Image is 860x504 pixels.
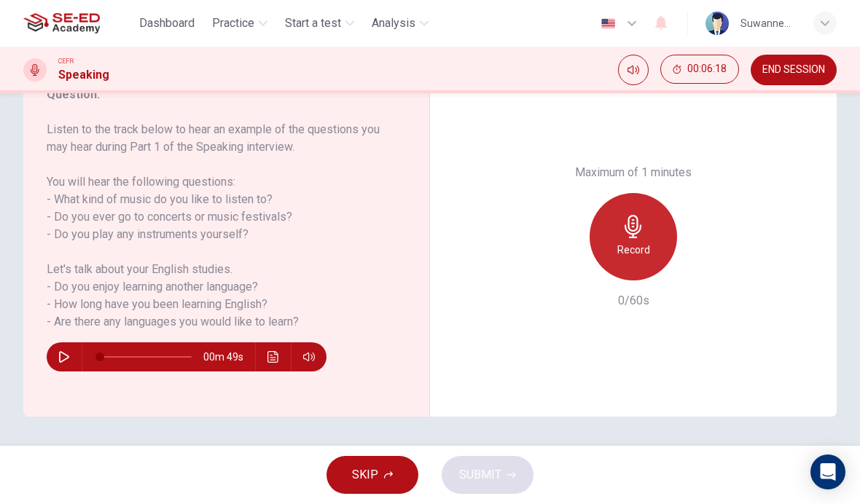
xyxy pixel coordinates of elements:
[810,454,845,489] div: Open Intercom Messenger
[352,465,378,485] span: SKIP
[23,9,100,38] img: SE-ED Academy logo
[575,164,692,181] h6: Maximum of 1 minutes
[262,342,285,371] button: Click to see the audio transcription
[705,12,729,35] img: Profile picture
[23,9,133,38] a: SE-ED Academy logo
[617,241,650,259] h6: Record
[618,292,649,310] h6: 0/60s
[618,55,649,85] div: Mute
[762,64,825,76] span: END SESSION
[279,10,360,36] button: Start a test
[58,66,109,84] h1: Speaking
[327,456,418,494] button: SKIP
[660,55,739,85] div: Hide
[372,15,415,32] span: Analysis
[203,342,255,371] span: 00m 49s
[47,86,388,103] h6: Question :
[660,55,739,84] button: 00:06:18
[47,121,388,331] h6: Listen to the track below to hear an example of the questions you may hear during Part 1 of the S...
[740,15,796,32] div: Suwannee Panalaicheewin
[751,55,837,85] button: END SESSION
[590,193,677,280] button: Record
[133,10,200,36] button: Dashboard
[366,10,434,36] button: Analysis
[58,56,74,66] span: CEFR
[139,15,195,32] span: Dashboard
[212,15,254,32] span: Practice
[285,15,341,32] span: Start a test
[687,63,727,75] span: 00:06:18
[599,18,617,29] img: en
[206,10,273,36] button: Practice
